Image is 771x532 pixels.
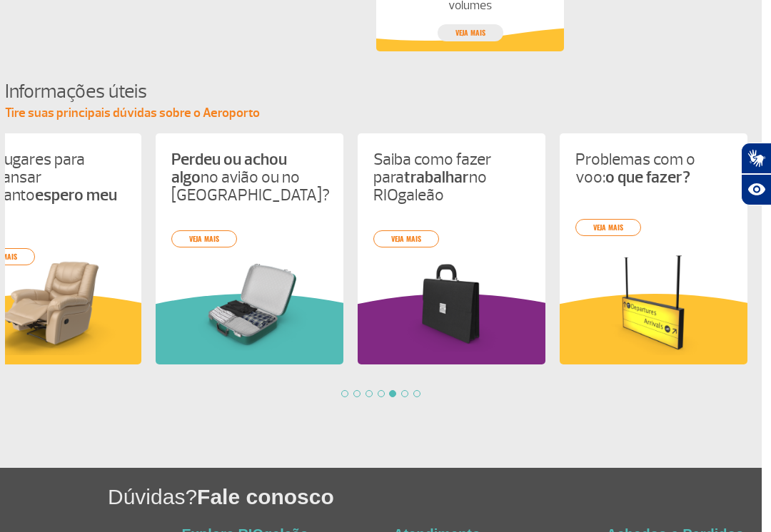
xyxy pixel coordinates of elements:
button: Abrir tradutor de língua de sinais. [741,143,771,174]
h1: Dúvidas? [108,482,762,511]
img: amareloInformacoesUteis.svg [560,294,747,364]
a: veja mais [438,24,503,41]
img: roxoInformacoesUteis.svg [358,294,545,364]
a: veja mais [373,230,439,247]
p: no avião ou no [GEOGRAPHIC_DATA]? [171,150,328,204]
strong: o que fazer? [605,167,690,188]
img: verdeInformacoesUteis.svg [156,294,343,364]
p: Problemas com o voo: [575,150,732,186]
strong: Perdeu ou achou algo [171,149,287,188]
strong: trabalhar [404,167,469,188]
img: card%20informa%C3%A7%C3%B5es%202.png [373,253,530,355]
div: Plugin de acessibilidade da Hand Talk. [741,143,771,205]
span: Fale conosco [197,485,334,508]
button: Abrir recursos assistivos. [741,174,771,205]
h4: Informações úteis [5,78,762,105]
p: Saiba como fazer para no RIOgaleão [373,150,530,204]
a: veja mais [171,230,237,247]
a: veja mais [575,219,641,236]
img: problema-bagagem.png [171,253,328,355]
img: card%20informa%C3%A7%C3%B5es%205.png [575,253,732,355]
p: Tire suas principais dúvidas sobre o Aeroporto [5,105,762,122]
